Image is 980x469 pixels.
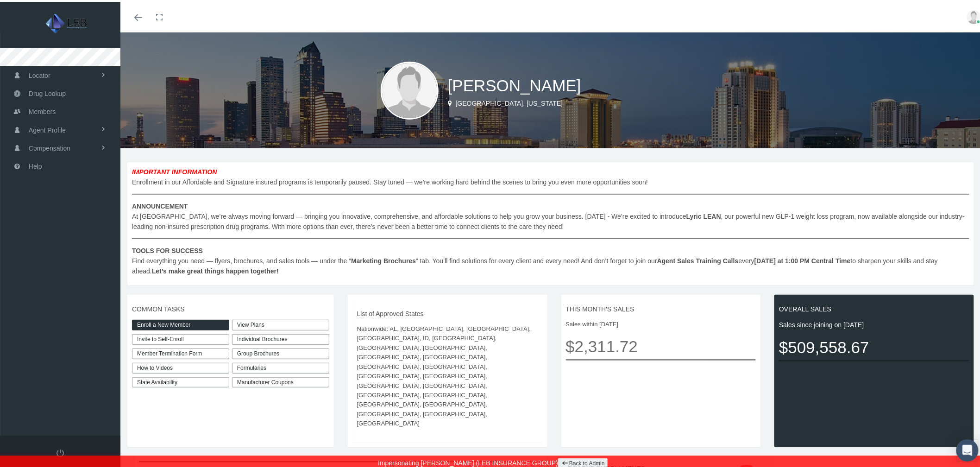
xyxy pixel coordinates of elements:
span: [GEOGRAPHIC_DATA], [US_STATE] [456,98,563,105]
div: Formularies [232,361,329,372]
a: Member Termination Form [132,347,229,357]
img: LEB INSURANCE GROUP [12,10,123,33]
b: [DATE] at 1:00 PM Central Time [754,255,851,263]
span: Enrollment in our Affordable and Signature insured programs is temporarily paused. Stay tuned — w... [132,165,969,274]
span: [PERSON_NAME] [448,75,581,93]
a: Invite to Self-Enroll [132,332,229,343]
span: Help [29,156,42,173]
span: OVERALL SALES [779,302,969,312]
span: Nationwide: AL, [GEOGRAPHIC_DATA], [GEOGRAPHIC_DATA], [GEOGRAPHIC_DATA], ID, [GEOGRAPHIC_DATA], [... [357,323,538,427]
span: COMMON TASKS [132,302,329,312]
a: Enroll a New Member [132,318,229,329]
a: How to Videos [132,361,229,372]
span: Compensation [29,138,70,155]
a: Manufacturer Coupons [232,375,329,386]
b: Agent Sales Training Calls [657,255,739,263]
b: ANNOUNCEMENT [132,201,188,208]
div: Group Brochures [232,347,329,357]
a: Back to Admin [558,456,608,467]
img: user-placeholder.jpg [381,60,439,118]
span: Agent Profile [29,120,66,137]
span: THIS MONTH'S SALES [566,302,756,312]
span: Drug Lookup [29,83,66,101]
span: Sales within [DATE] [566,318,756,327]
b: TOOLS FOR SUCCESS [132,245,203,253]
span: List of Approved States [357,307,538,317]
a: State Availability [132,375,229,386]
div: Individual Brochures [232,332,329,343]
b: Lyric LEAN [686,211,721,218]
span: Members [29,101,56,119]
b: IMPORTANT INFORMATION [132,166,217,174]
a: View Plans [232,318,329,329]
span: Sales since joining on [DATE] [779,318,969,328]
span: $2,311.72 [566,332,756,357]
span: $509,558.67 [779,333,969,358]
b: Marketing Brochures [351,255,416,263]
b: Let’s make great things happen together! [152,266,279,273]
div: Open Intercom Messenger [956,437,979,460]
span: Locator [29,65,50,82]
